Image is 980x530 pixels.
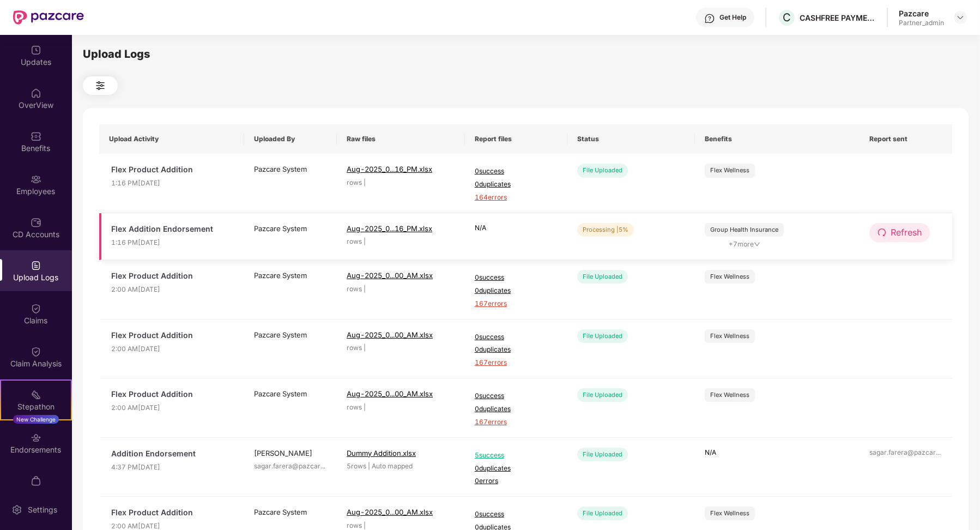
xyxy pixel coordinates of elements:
[347,271,433,280] span: Aug-2025_0...00_AM.xlsx
[31,432,41,443] img: svg+xml;base64,PHN2ZyBpZD0iRW5kb3JzZW1lbnRzIiB4bWxucz0iaHR0cDovL3d3dy53My5vcmcvMjAwMC9zdmciIHdpZH...
[364,521,366,529] span: |
[475,404,558,414] span: 0 duplicates
[94,79,107,92] img: svg+xml;base64,PHN2ZyB4bWxucz0iaHR0cDovL3d3dy53My5vcmcvMjAwMC9zdmciIHdpZHRoPSIyNCIgaGVpZ2h0PSIyNC...
[347,178,362,186] span: rows
[347,330,433,339] span: Aug-2025_0...00_AM.xlsx
[705,448,850,458] p: N/A
[111,448,234,460] span: Addition Endorsement
[347,224,432,233] span: Aug-2025_0...16_PM.xlsx
[368,462,370,470] span: |
[111,223,234,235] span: Flex Addition Endorsement
[616,226,628,233] span: | 5%
[364,344,366,352] span: |
[31,217,41,228] img: svg+xml;base64,PHN2ZyBpZD0iQ0RfQWNjb3VudHMiIGRhdGEtbmFtZT0iQ0QgQWNjb3VudHMiIHhtbG5zPSJodHRwOi8vd3...
[577,448,628,461] div: File Uploaded
[111,178,234,189] span: 1:16 PM[DATE]
[577,329,628,343] div: File Uploaded
[254,223,327,234] div: Pazcare System
[710,272,749,281] div: Flex Wellness
[783,11,791,24] span: C
[577,270,628,284] div: File Uploaded
[13,415,59,424] div: New Challenge
[705,239,784,250] span: + 7 more
[719,13,746,22] div: Get Help
[364,178,366,186] span: |
[475,192,558,203] span: 164 errors
[577,507,628,520] div: File Uploaded
[347,521,362,529] span: rows
[31,475,41,486] img: svg+xml;base64,PHN2ZyBpZD0iTXlfT3JkZXJzIiBkYXRhLW5hbWU9Ik15IE9yZGVycyIgeG1sbnM9Imh0dHA6Ly93d3cudz...
[31,346,41,357] img: svg+xml;base64,PHN2ZyBpZD0iQ2xhaW0iIHhtbG5zPSJodHRwOi8vd3d3LnczLm9yZy8yMDAwL3N2ZyIgd2lkdGg9IjIwIi...
[475,463,558,474] span: 0 duplicates
[465,124,567,154] th: Report files
[347,449,416,457] span: Dummy Addition.xlsx
[475,476,558,486] span: 0 errors
[31,131,41,142] img: svg+xml;base64,PHN2ZyBpZD0iQmVuZWZpdHMiIHhtbG5zPSJodHRwOi8vd3d3LnczLm9yZy8yMDAwL3N2ZyIgd2lkdGg9Ij...
[869,223,930,242] button: redoRefresh
[244,124,337,154] th: Uploaded By
[710,509,749,518] div: Flex Wellness
[320,462,325,470] span: ...
[347,508,433,516] span: Aug-2025_0...00_AM.xlsx
[475,450,558,461] span: 5 success
[31,45,41,56] img: svg+xml;base64,PHN2ZyBpZD0iVXBkYXRlZCIgeG1sbnM9Imh0dHA6Ly93d3cudzMub3JnLzIwMDAvc3ZnIiB3aWR0aD0iMj...
[111,329,234,341] span: Flex Product Addition
[347,344,362,352] span: rows
[891,226,922,239] span: Refresh
[347,285,362,293] span: rows
[475,179,558,190] span: 0 duplicates
[475,345,558,355] span: 0 duplicates
[475,417,558,427] span: 167 errors
[1,401,71,412] div: Stepathon
[31,174,41,185] img: svg+xml;base64,PHN2ZyBpZD0iRW1wbG95ZWVzIiB4bWxucz0iaHR0cDovL3d3dy53My5vcmcvMjAwMC9zdmciIHdpZHRoPS...
[577,388,628,402] div: File Uploaded
[577,223,634,237] div: Processing
[347,403,362,411] span: rows
[111,403,234,413] span: 2:00 AM[DATE]
[475,391,558,401] span: 0 success
[577,164,628,177] div: File Uploaded
[754,241,760,248] span: down
[111,388,234,400] span: Flex Product Addition
[254,448,327,459] div: [PERSON_NAME]
[372,462,413,470] span: Auto mapped
[695,124,860,154] th: Benefits
[475,223,558,233] p: N/A
[475,299,558,309] span: 167 errors
[111,507,234,519] span: Flex Product Addition
[364,237,366,245] span: |
[254,507,327,517] div: Pazcare System
[31,303,41,314] img: svg+xml;base64,PHN2ZyBpZD0iQ2xhaW0iIHhtbG5zPSJodHRwOi8vd3d3LnczLm9yZy8yMDAwL3N2ZyIgd2lkdGg9IjIwIi...
[475,358,558,368] span: 167 errors
[111,285,234,295] span: 2:00 AM[DATE]
[869,448,942,458] div: sagar.farera@pazcar
[254,164,327,174] div: Pazcare System
[860,124,952,154] th: Report sent
[111,344,234,354] span: 2:00 AM[DATE]
[111,270,234,282] span: Flex Product Addition
[936,448,941,456] span: ...
[710,390,749,400] div: Flex Wellness
[99,124,244,154] th: Upload Activity
[347,237,362,245] span: rows
[800,13,876,23] div: CASHFREE PAYMENTS INDIA PVT. LTD.
[31,88,41,99] img: svg+xml;base64,PHN2ZyBpZD0iSG9tZSIgeG1sbnM9Imh0dHA6Ly93d3cudzMub3JnLzIwMDAvc3ZnIiB3aWR0aD0iMjAiIG...
[364,285,366,293] span: |
[899,19,944,27] div: Partner_admin
[710,166,749,175] div: Flex Wellness
[878,228,886,238] span: redo
[254,270,327,281] div: Pazcare System
[254,461,327,472] div: sagar.farera@pazcar
[475,166,558,177] span: 0 success
[347,462,366,470] span: 5 rows
[567,124,695,154] th: Status
[111,462,234,473] span: 4:37 PM[DATE]
[347,389,433,398] span: Aug-2025_0...00_AM.xlsx
[710,225,778,234] div: Group Health Insurance
[83,46,969,63] div: Upload Logs
[475,509,558,520] span: 0 success
[347,165,432,173] span: Aug-2025_0...16_PM.xlsx
[111,238,234,248] span: 1:16 PM[DATE]
[13,10,84,25] img: New Pazcare Logo
[31,389,41,400] img: svg+xml;base64,PHN2ZyB4bWxucz0iaHR0cDovL3d3dy53My5vcmcvMjAwMC9zdmciIHdpZHRoPSIyMSIgaGVpZ2h0PSIyMC...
